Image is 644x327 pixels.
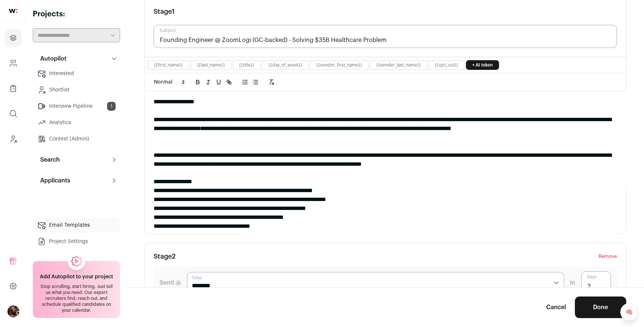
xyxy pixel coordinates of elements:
a: 🧠 [620,303,638,321]
a: Interview Pipeline1 [33,99,120,114]
span: in [570,278,575,287]
p: Applicants [36,176,70,185]
a: Interested [33,66,120,81]
input: Days [581,271,611,294]
span: 1 [172,8,175,15]
a: Company Lists [4,80,22,97]
button: Open dropdown [7,305,19,317]
button: {{opt_out}} [435,62,458,68]
a: Leads (Backoffice) [4,130,22,148]
input: Subject [154,25,617,48]
h3: Stage [154,7,175,16]
button: {{sender_last_name}} [376,62,421,68]
a: Context (Admin) [33,132,120,146]
button: {{first_name}} [154,62,183,68]
p: Autopilot [36,54,67,63]
a: Cancel [546,303,566,312]
img: wellfound-shorthand-0d5821cbd27db2630d0214b213865d53afaa358527fdda9d0ea32b1df1b89c2c.svg [9,9,17,13]
h2: Projects: [33,9,120,19]
span: 1 [107,102,116,111]
a: + AI token [466,60,499,70]
label: Send @ [160,278,181,287]
a: Shortlist [33,82,120,97]
button: Applicants [33,173,120,188]
a: Analytics [33,115,120,130]
a: Company and ATS Settings [4,54,22,72]
p: Search [36,155,60,164]
a: Projects [4,29,22,47]
a: Add Autopilot to your project Stop scrolling, start hiring. Just tell us what you need. Our exper... [33,261,120,318]
button: {{title}} [239,62,254,68]
button: Remove [599,252,617,261]
button: Autopilot [33,51,120,66]
span: 2 [172,253,176,260]
a: Email Templates [33,218,120,233]
button: {{day_of_week}} [268,62,302,68]
button: Search [33,152,120,167]
h3: Stage [154,252,176,261]
button: {{last_name}} [197,62,225,68]
a: Project Settings [33,234,120,249]
button: Done [575,297,626,318]
h2: Add Autopilot to your project [40,273,113,281]
div: Stop scrolling, start hiring. Just tell us what you need. Our expert recruiters find, reach out, ... [38,284,115,313]
button: {{sender_first_name}} [316,62,362,68]
img: 13968079-medium_jpg [7,305,19,317]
